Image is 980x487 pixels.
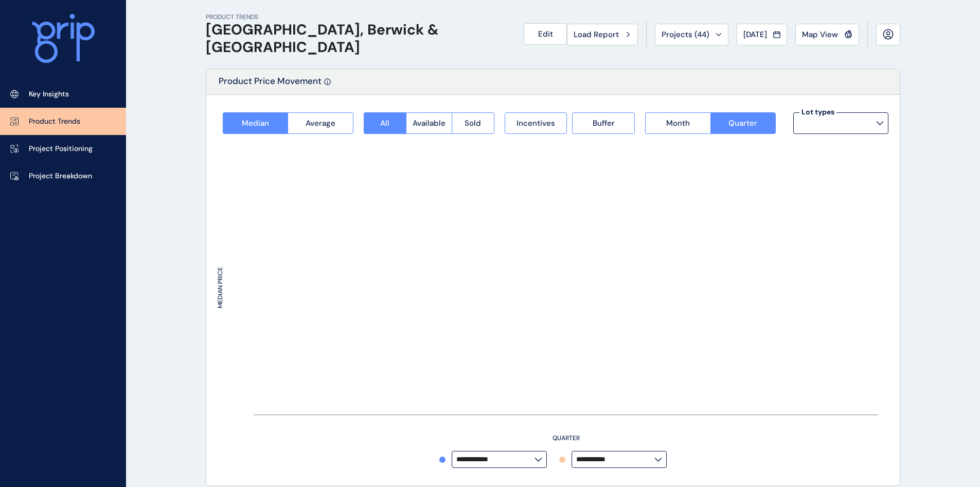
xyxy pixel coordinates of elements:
[799,107,836,117] label: Lot types
[505,112,567,134] button: Incentives
[29,144,93,154] p: Project Positioning
[567,24,638,45] button: Load Report
[710,112,776,134] button: Quarter
[413,118,446,128] span: Available
[795,24,859,45] button: Map View
[29,116,80,127] p: Product Trends
[516,118,555,128] span: Incentives
[593,118,615,128] span: Buffer
[452,112,494,134] button: Sold
[662,29,709,40] span: Projects ( 44 )
[743,29,767,40] span: [DATE]
[666,118,690,128] span: Month
[728,118,757,128] span: Quarter
[219,75,322,94] p: Product Price Movement
[223,112,288,134] button: Median
[364,112,406,134] button: All
[242,118,269,128] span: Median
[306,118,335,128] span: Average
[574,29,619,40] span: Load Report
[288,112,353,134] button: Average
[524,23,567,45] button: Edit
[29,89,69,99] p: Key Insights
[206,13,511,22] p: PRODUCT TRENDS
[465,118,481,128] span: Sold
[553,434,580,442] text: QUARTER
[538,29,553,39] span: Edit
[655,24,728,45] button: Projects (44)
[802,29,838,40] span: Map View
[29,171,92,181] p: Project Breakdown
[645,112,710,134] button: Month
[737,24,787,45] button: [DATE]
[572,112,635,134] button: Buffer
[216,267,224,308] text: MEDIAN PRICE
[406,112,452,134] button: Available
[206,21,511,56] h1: [GEOGRAPHIC_DATA], Berwick & [GEOGRAPHIC_DATA]
[380,118,389,128] span: All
